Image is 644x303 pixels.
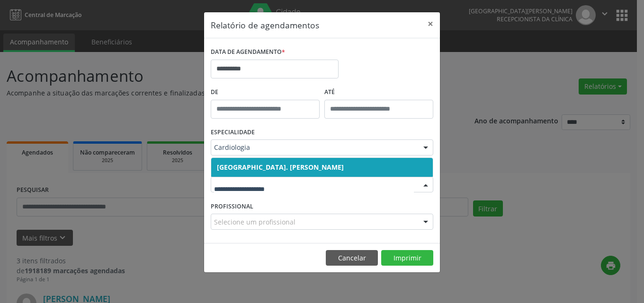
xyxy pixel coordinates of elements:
[211,85,320,100] label: De
[421,12,440,35] button: Close
[211,199,253,214] label: PROFISSIONAL
[211,19,319,31] h5: Relatório de agendamentos
[214,217,295,227] span: Selecione um profissional
[381,250,433,266] button: Imprimir
[211,125,255,140] label: ESPECIALIDADE
[211,45,285,60] label: DATA DE AGENDAMENTO
[324,85,433,100] label: ATÉ
[217,163,344,172] span: [GEOGRAPHIC_DATA]. [PERSON_NAME]
[214,143,414,152] span: Cardiologia
[326,250,378,266] button: Cancelar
